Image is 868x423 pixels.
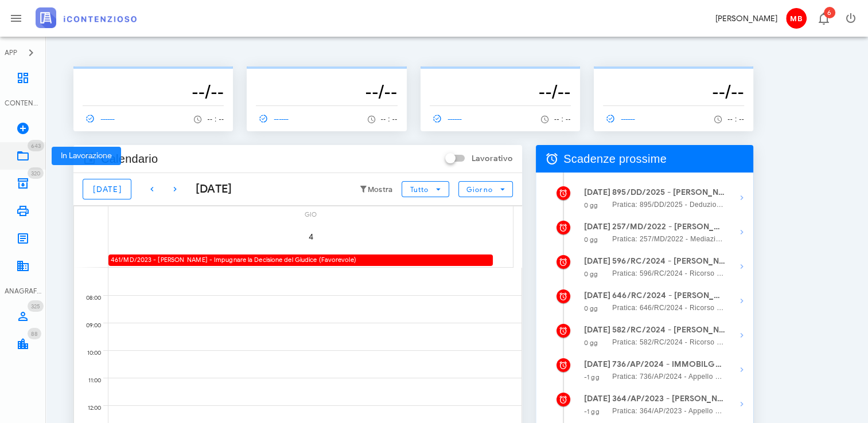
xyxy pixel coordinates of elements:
[727,115,744,123] span: -- : --
[186,181,232,198] div: [DATE]
[28,328,41,339] span: Distintivo
[410,185,429,194] span: Tutto
[36,7,137,28] img: logo-text-2x.png
[612,268,725,279] span: Pratica: 596/RC/2024 - Ricorso contro Agenzia delle entrate-Riscossione (Udienza)
[584,236,598,244] small: 0 gg
[381,115,398,123] span: -- : --
[730,186,753,209] button: Mostra dettagli
[74,402,103,414] div: 12:00
[612,358,725,371] strong: 736/AP/2024 - IMMOBILGREEN INVEST SRL - Depositare Documenti per Udienza
[83,111,120,127] a: ------
[603,113,636,124] span: ------
[603,71,744,80] p: --------------
[108,254,493,265] div: 461/MD/2023 - [PERSON_NAME] - Impugnare la Decisione del Giudice (Favorevole)
[730,358,753,381] button: Mostra dettagli
[584,394,610,404] strong: [DATE]
[612,233,725,245] span: Pratica: 257/MD/2022 - Mediazione / Reclamo contro Agenzia delle entrate-Riscossione (Udienza)
[584,270,598,278] small: 0 gg
[83,179,131,199] button: [DATE]
[430,111,468,127] a: ------
[730,255,753,278] button: Mostra dettagli
[584,187,610,197] strong: [DATE]
[472,153,513,164] label: Lavorativo
[612,336,725,348] span: Pratica: 582/RC/2024 - Ricorso contro Agenzia delle entrate-Riscossione (Udienza)
[584,373,600,381] small: -1 gg
[368,185,393,194] small: Mostra
[730,324,753,347] button: Mostra dettagli
[31,303,40,310] span: 325
[730,221,753,244] button: Mostra dettagli
[5,98,41,108] div: CONTENZIOSO
[28,300,44,312] span: Distintivo
[612,199,725,210] span: Pratica: 895/DD/2025 - Deduzioni Difensive contro Agenzia delle entrate-Riscossione
[782,5,809,32] button: MB
[554,115,571,123] span: -- : --
[730,393,753,416] button: Mostra dettagli
[612,405,725,417] span: Pratica: 364/AP/2023 - Appello contro SOGET Spa (Udienza)
[108,206,513,221] div: gio
[584,291,610,300] strong: [DATE]
[603,111,641,127] a: ------
[603,80,744,103] h3: --/--
[256,80,397,103] h3: --/--
[295,221,327,253] button: 4
[256,111,294,127] a: ------
[74,374,103,387] div: 11:00
[715,13,777,25] div: [PERSON_NAME]
[730,289,753,312] button: Mostra dettagli
[612,393,725,405] strong: 364/AP/2023 - [PERSON_NAME]si in Udienza
[584,325,610,335] strong: [DATE]
[402,181,449,197] button: Tutto
[256,113,289,124] span: ------
[584,201,598,209] small: 0 gg
[612,221,725,233] strong: 257/MD/2022 - [PERSON_NAME] - Invio Memorie per Udienza
[584,339,598,347] small: 0 gg
[74,347,103,359] div: 10:00
[5,286,41,296] div: ANAGRAFICA
[584,304,598,312] small: 0 gg
[584,222,610,232] strong: [DATE]
[612,255,725,268] strong: 596/RC/2024 - [PERSON_NAME] - Presentarsi in [GEOGRAPHIC_DATA]
[28,140,44,151] span: Distintivo
[584,359,610,369] strong: [DATE]
[101,150,158,168] span: Calendario
[786,8,807,29] span: MB
[563,150,667,168] span: Scadenze prossime
[824,7,835,18] span: Distintivo
[74,292,103,304] div: 08:00
[612,302,725,314] span: Pratica: 646/RC/2024 - Ricorso contro Agenzia delle entrate-Riscossione (Udienza)
[31,170,40,177] span: 320
[28,167,44,179] span: Distintivo
[584,256,610,266] strong: [DATE]
[92,185,122,194] span: [DATE]
[809,5,837,32] button: Distintivo
[31,142,41,150] span: 643
[612,324,725,336] strong: 582/RC/2024 - [PERSON_NAME]si in [GEOGRAPHIC_DATA]
[83,71,224,80] p: --------------
[430,80,571,103] h3: --/--
[458,181,513,197] button: Giorno
[612,289,725,302] strong: 646/RC/2024 - [PERSON_NAME]si in Udienza
[466,185,493,194] span: Giorno
[612,186,725,199] strong: 895/DD/2025 - [PERSON_NAME] - Depositare i documenti processuali
[295,232,327,242] span: 4
[430,113,463,124] span: ------
[612,371,725,382] span: Pratica: 736/AP/2024 - Appello contro Agenzia delle entrate-Riscossione (Udienza)
[31,330,38,338] span: 88
[207,115,224,123] span: -- : --
[584,408,600,416] small: -1 gg
[83,113,116,124] span: ------
[83,80,224,103] h3: --/--
[256,71,397,80] p: --------------
[74,319,103,332] div: 09:00
[430,71,571,80] p: --------------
